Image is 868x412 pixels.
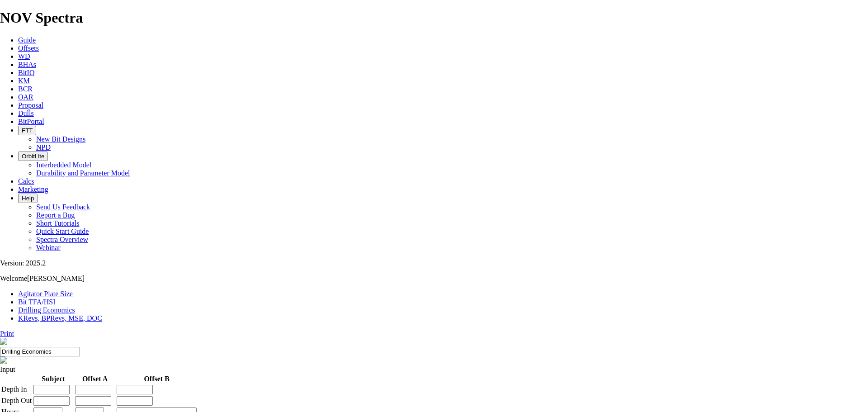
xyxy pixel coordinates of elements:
a: WD [18,52,30,60]
a: Durability and Parameter Model [36,169,130,177]
a: Calcs [18,177,34,185]
a: Interbedded Model [36,161,91,169]
a: Spectra Overview [36,236,88,243]
a: Short Tutorials [36,219,80,227]
td: Depth In [1,384,32,395]
a: Proposal [18,101,43,109]
a: Marketing [18,185,48,193]
a: BCR [18,85,33,93]
th: Offset B [116,374,197,384]
a: KM [18,77,30,85]
a: Drilling Economics [18,306,75,314]
a: NPD [36,143,51,151]
a: Guide [18,36,36,44]
a: OAR [18,93,33,101]
button: Help [18,194,38,203]
th: Offset A [75,374,115,384]
span: Help [22,195,34,202]
td: Depth Out [1,396,32,406]
a: Quick Start Guide [36,227,89,235]
button: OrbitLite [18,152,48,161]
a: Bit TFA/HSI [18,298,56,306]
button: FTT [18,126,36,135]
a: KRevs, BPRevs, MSE, DOC [18,314,102,322]
span: OrbitLite [22,153,44,160]
a: BHAs [18,61,36,68]
a: Agitator Plate Size [18,290,73,298]
a: Send Us Feedback [36,203,90,211]
a: Report a Bug [36,211,75,219]
a: New Bit Designs [36,135,85,143]
th: Subject [33,374,74,384]
a: BitPortal [18,118,44,125]
a: Dulls [18,109,34,117]
span: FTT [22,127,33,134]
a: Offsets [18,44,39,52]
a: Webinar [36,244,61,251]
a: BitIQ [18,69,34,76]
span: [PERSON_NAME] [27,275,85,282]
